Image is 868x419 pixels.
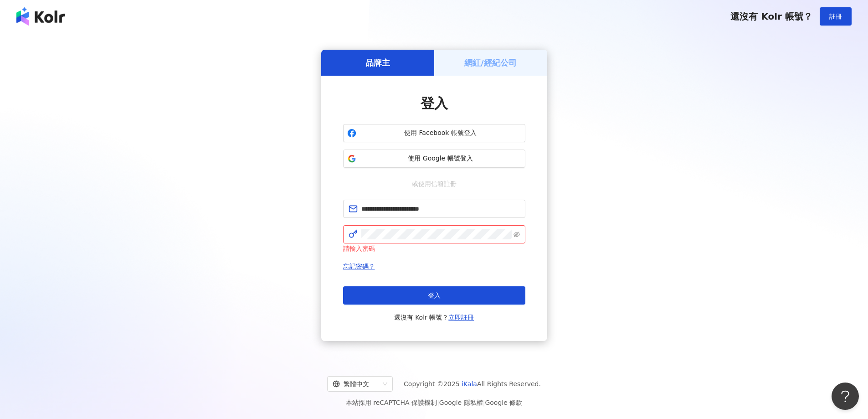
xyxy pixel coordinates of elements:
span: 登入 [428,292,441,299]
div: 請輸入密碼 [343,243,525,253]
span: | [437,399,439,406]
a: 忘記密碼？ [343,263,375,270]
span: 登入 [421,95,448,111]
h5: 網紅/經紀公司 [464,57,517,68]
a: Google 條款 [485,399,522,406]
a: 立即註冊 [448,314,474,321]
span: 還沒有 Kolr 帳號？ [394,312,474,323]
span: | [483,399,485,406]
button: 使用 Google 帳號登入 [343,150,525,168]
h5: 品牌主 [365,57,390,68]
span: 還沒有 Kolr 帳號？ [730,11,812,22]
span: eye-invisible [514,231,520,238]
a: iKala [462,380,477,388]
span: 或使用信箱註冊 [406,179,463,189]
span: 使用 Facebook 帳號登入 [360,129,521,138]
span: Copyright © 2025 All Rights Reserved. [404,378,541,389]
iframe: Help Scout Beacon - Open [832,383,859,410]
span: 本站採用 reCAPTCHA 保護機制 [346,397,522,408]
button: 使用 Facebook 帳號登入 [343,124,525,142]
button: 登入 [343,286,525,305]
a: Google 隱私權 [439,399,483,406]
img: logo [16,7,65,26]
span: 使用 Google 帳號登入 [360,154,521,163]
button: 註冊 [820,7,852,26]
div: 繁體中文 [333,377,379,391]
span: 註冊 [829,13,842,20]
